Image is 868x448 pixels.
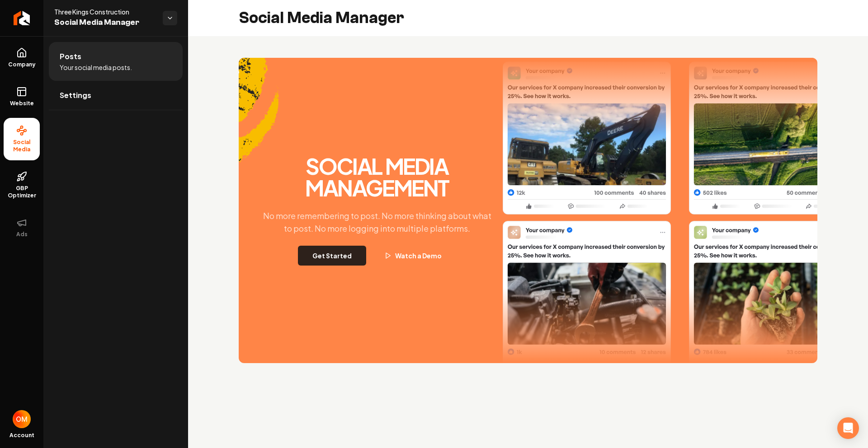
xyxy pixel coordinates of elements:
[239,58,279,188] img: Accent
[13,231,31,238] span: Ads
[4,185,40,199] span: GBP Optimizer
[837,417,859,439] div: Open Intercom Messenger
[5,61,39,68] span: Company
[255,155,499,199] h2: Social Media Management
[49,81,183,110] a: Settings
[14,11,30,25] img: Rebolt Logo
[60,90,91,101] span: Settings
[54,16,156,29] span: Social Media Manager
[298,246,366,266] button: Get Started
[4,79,40,114] a: Website
[13,410,31,428] button: Open user button
[4,139,40,153] span: Social Media
[6,100,38,107] span: Website
[4,40,40,75] a: Company
[13,410,31,428] img: Omar Molai
[255,210,499,235] p: No more remembering to post. No more thinking about what to post. No more logging into multiple p...
[60,51,81,62] span: Posts
[239,9,404,27] h2: Social Media Manager
[370,246,456,266] button: Watch a Demo
[4,164,40,206] a: GBP Optimizer
[9,432,34,439] span: Account
[60,63,132,72] span: Your social media posts.
[54,7,156,16] span: Three Kings Construction
[4,210,40,245] button: Ads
